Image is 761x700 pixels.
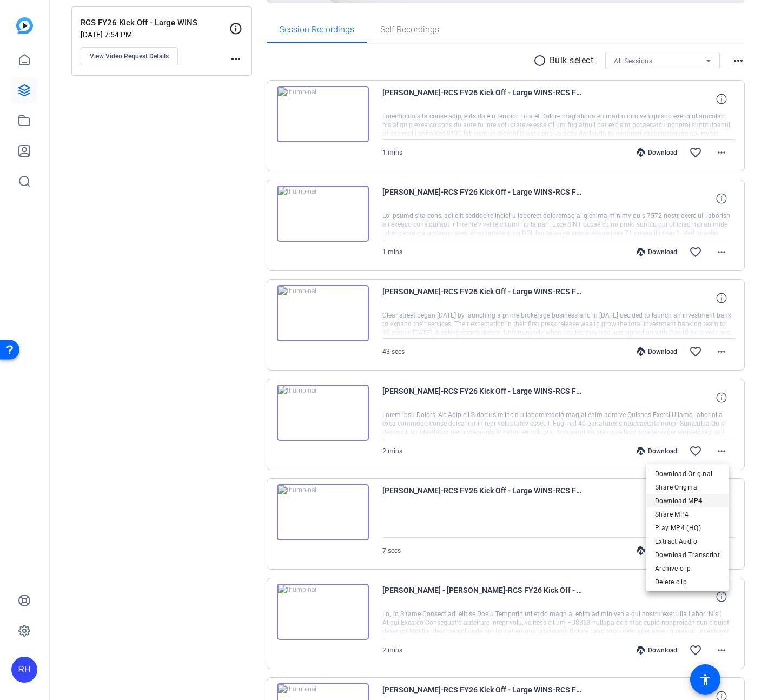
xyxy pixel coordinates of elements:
[655,467,720,480] span: Download Original
[655,549,720,562] span: Download Transcript
[655,521,720,534] span: Play MP4 (HQ)
[655,494,720,507] span: Download MP4
[655,535,720,548] span: Extract Audio
[655,481,720,494] span: Share Original
[655,508,720,521] span: Share MP4
[655,562,720,575] span: Archive clip
[655,576,720,589] span: Delete clip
